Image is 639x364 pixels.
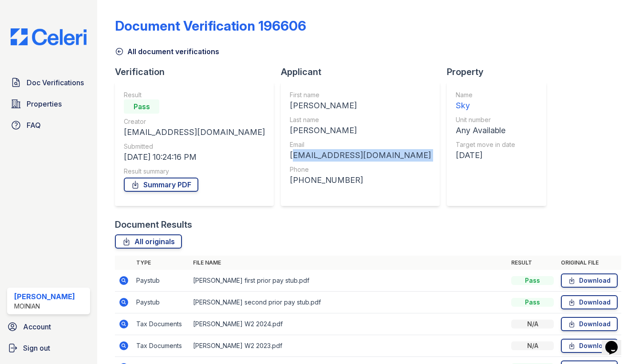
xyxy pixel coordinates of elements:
div: [DATE] 10:24:16 PM [124,151,265,163]
span: Doc Verifications [27,77,84,88]
div: Moinian [14,302,75,311]
div: Result [124,91,265,99]
div: [EMAIL_ADDRESS][DOMAIN_NAME] [290,149,431,162]
iframe: chat widget [602,328,630,355]
td: [PERSON_NAME] second prior pay stub.pdf [189,292,508,313]
a: Download [561,317,618,331]
a: FAQ [7,116,90,134]
span: FAQ [27,120,41,131]
div: N/A [511,320,554,328]
div: Name [456,91,515,99]
div: Submitted [124,142,265,151]
span: Sign out [23,343,50,353]
th: File name [189,256,508,270]
a: Summary PDF [124,178,198,192]
td: [PERSON_NAME] first prior pay stub.pdf [189,270,508,292]
th: Original file [557,256,621,270]
a: Properties [7,95,90,113]
td: Tax Documents [133,313,189,335]
div: Last name [290,115,431,124]
div: Creator [124,117,265,126]
img: CE_Logo_Blue-a8612792a0a2168367f1c8372b55b34899dd931a85d93a1a3d3e32e68fde9ad4.png [4,28,94,45]
th: Type [133,256,189,270]
a: Download [561,273,618,288]
div: Document Results [115,218,192,231]
a: Download [561,339,618,353]
div: Property [447,66,553,78]
div: Result summary [124,167,265,176]
td: [PERSON_NAME] W2 2024.pdf [189,313,508,335]
a: Download [561,295,618,309]
div: Pass [124,99,159,114]
td: Tax Documents [133,335,189,357]
th: Result [508,256,557,270]
span: Properties [27,99,62,109]
td: [PERSON_NAME] W2 2023.pdf [189,335,508,357]
div: First name [290,91,431,99]
div: Pass [511,276,554,285]
div: Target move in date [456,140,515,149]
div: Sky [456,99,515,112]
span: Account [23,321,51,332]
div: Unit number [456,115,515,124]
div: Phone [290,165,431,174]
div: Verification [115,66,281,78]
a: Sign out [4,339,94,357]
div: Any Available [456,124,515,137]
div: Email [290,140,431,149]
div: Applicant [281,66,447,78]
a: Doc Verifications [7,74,90,91]
div: [PHONE_NUMBER] [290,174,431,186]
div: [PERSON_NAME] [290,99,431,112]
a: Account [4,318,94,336]
a: All originals [115,234,182,249]
div: [DATE] [456,149,515,162]
div: [PERSON_NAME] [14,291,75,302]
td: Paystub [133,292,189,313]
a: All document verifications [115,46,219,57]
div: Pass [511,298,554,307]
div: N/A [511,341,554,350]
a: Name Sky [456,91,515,112]
div: [PERSON_NAME] [290,124,431,137]
div: Document Verification 196606 [115,18,306,34]
td: Paystub [133,270,189,292]
div: [EMAIL_ADDRESS][DOMAIN_NAME] [124,126,265,138]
